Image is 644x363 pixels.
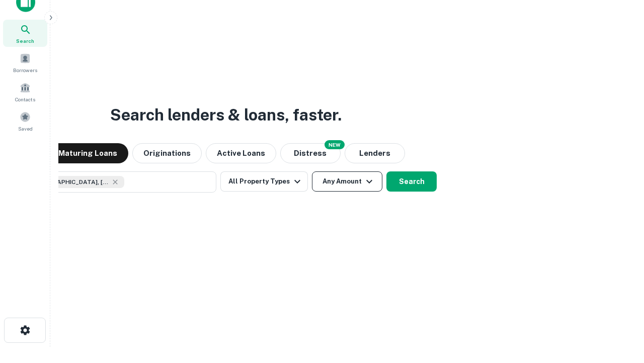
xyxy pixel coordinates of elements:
button: Any Amount [312,171,382,192]
button: [GEOGRAPHIC_DATA], [GEOGRAPHIC_DATA], [GEOGRAPHIC_DATA] [15,171,216,193]
span: Borrowers [13,66,37,74]
span: Saved [18,125,33,133]
button: Lenders [345,143,405,163]
button: Search [386,171,437,192]
button: Search distressed loans with lien and other non-mortgage details. [280,143,341,163]
span: Search [16,37,34,45]
h3: Search lenders & loans, faster. [110,103,342,127]
span: Contacts [15,95,35,103]
button: Active Loans [206,143,276,163]
button: Originations [132,143,202,163]
a: Search [3,20,47,47]
iframe: Chat Widget [594,282,644,331]
span: [GEOGRAPHIC_DATA], [GEOGRAPHIC_DATA], [GEOGRAPHIC_DATA] [34,177,109,187]
a: Contacts [3,78,47,105]
a: Saved [3,107,47,135]
a: Borrowers [3,49,47,76]
div: NEW [325,140,345,149]
button: All Property Types [220,171,308,192]
button: Maturing Loans [47,143,128,163]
